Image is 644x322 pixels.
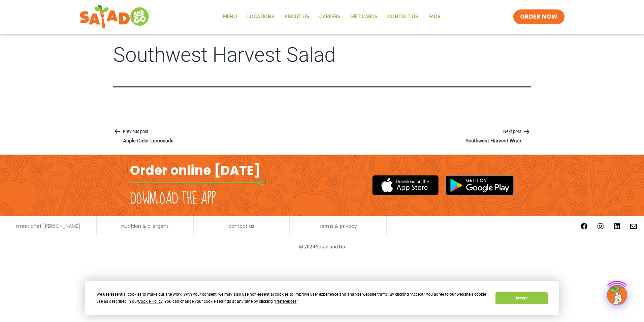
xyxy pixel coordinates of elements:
a: Careers [314,9,345,25]
a: Locations [242,9,280,25]
nav: Menu [218,9,446,25]
a: GIFT CARDS [345,9,383,25]
h2: Download the app [130,189,216,208]
img: new-SAG-logo-768×292 [79,3,151,30]
a: FAQs [423,9,446,25]
img: fork [130,181,265,185]
a: Next postSouthwest Harvest Wrap [456,128,531,144]
div: We use essential cookies to make our site work. With your consent, we may also use non-essential ... [96,291,487,305]
span: Cookie Policy [138,299,162,304]
p: © 2024 Salad and Go [133,242,511,251]
a: contact us [228,224,254,229]
div: Cookie Consent Prompt [85,281,559,315]
img: google_play [445,175,514,195]
a: Previous postApple Cider Lemonade [113,128,183,144]
p: Southwest Harvest Wrap [465,138,521,144]
span: ORDER NOW [520,13,558,21]
a: ORDER NOW [513,9,565,24]
p: Apple Cider Lemonade [123,138,173,144]
a: Menu [218,9,242,25]
p: Next post [456,128,531,136]
nav: Posts [113,128,531,144]
span: Preferences [275,299,296,304]
a: About Us [280,9,314,25]
img: appstore [372,174,439,196]
a: terms & privacy [319,224,357,229]
a: nutrition & allergens [121,224,169,229]
a: meet chef [PERSON_NAME] [16,224,80,229]
h1: Southwest Harvest Salad [113,44,531,66]
button: Accept [495,292,547,304]
h2: Order online [DATE] [130,162,260,179]
a: Contact Us [383,9,423,25]
p: Previous post [113,128,183,136]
